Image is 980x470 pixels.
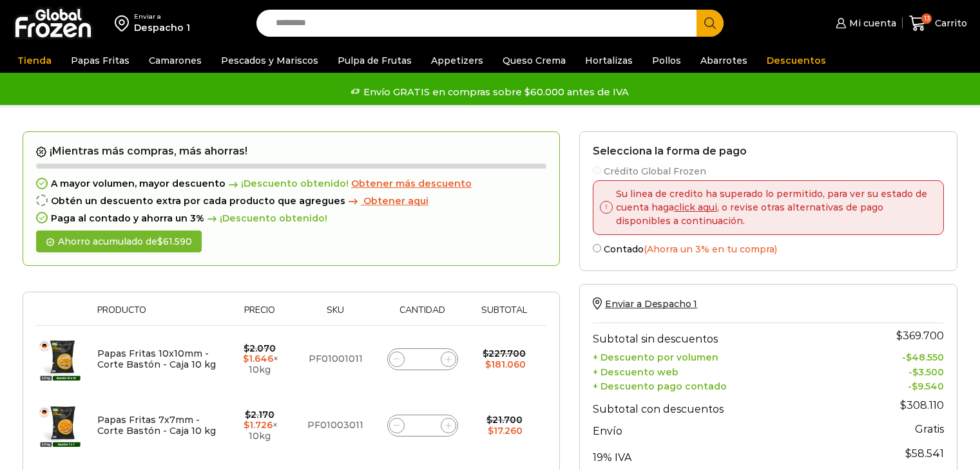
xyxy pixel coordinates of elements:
[483,348,526,359] bdi: 227.700
[36,230,202,253] div: Ahorro acumulado de
[204,213,327,224] span: ¡Descuento obtenido!
[593,363,859,378] th: + Descuento web
[36,196,546,207] div: Obtén un descuento extra por cada producto que agregues
[244,343,276,354] bdi: 2.070
[245,409,251,420] span: $
[859,363,944,378] td: -
[915,423,944,435] strong: Gratis
[488,425,494,437] span: $
[905,447,912,460] span: $
[694,48,754,73] a: Abarrotes
[900,399,907,411] span: $
[593,241,944,255] label: Contado
[859,348,944,363] td: -
[921,14,932,24] span: 13
[579,48,639,73] a: Hortalizas
[909,8,967,39] a: 13 Carrito
[485,359,526,370] bdi: 181.060
[896,330,944,342] bdi: 369.700
[846,17,896,30] span: Mi cuenta
[912,381,944,392] bdi: 9.540
[697,10,724,37] button: Search button
[932,17,967,30] span: Carrito
[593,166,601,174] input: Crédito Global Frozen
[244,419,249,431] span: $
[157,236,192,247] bdi: 61.590
[414,417,432,435] input: Product quantity
[900,399,944,411] bdi: 308.110
[226,178,349,189] span: ¡Descuento obtenido!
[906,352,944,363] bdi: 48.550
[351,178,472,189] span: Obtener más descuento
[593,378,859,393] th: + Descuento pago contado
[605,298,697,310] span: Enviar a Despacho 1
[226,305,294,325] th: Precio
[226,326,294,393] td: × 10kg
[294,392,377,458] td: PF01003011
[351,178,472,189] a: Obtener más descuento
[912,366,944,378] bdi: 3.500
[488,425,523,437] bdi: 17.260
[593,418,859,441] th: Envío
[593,244,601,252] input: Contado(Ahorra un 3% en tu compra)
[593,145,944,157] h2: Selecciona la forma de pago
[425,48,490,73] a: Appetizers
[496,48,572,73] a: Queso Crema
[142,48,208,73] a: Camarones
[593,298,697,310] a: Enviar a Despacho 1
[832,10,896,36] a: Mi cuenta
[593,440,859,466] th: 19% IVA
[613,187,934,228] p: Su linea de credito ha superado lo permitido, para ver su estado de cuenta haga , o revise otras ...
[11,48,58,73] a: Tienda
[674,202,717,213] a: click aqui
[345,196,428,207] a: Obtener aqui
[905,447,944,460] span: 58.541
[36,145,546,158] h2: ¡Mientras más compras, más ahorras!
[912,381,918,392] span: $
[244,343,249,354] span: $
[486,414,523,426] bdi: 21.700
[760,48,832,73] a: Descuentos
[363,195,428,207] span: Obtener aqui
[906,352,912,363] span: $
[593,393,859,418] th: Subtotal con descuentos
[64,48,136,73] a: Papas Fritas
[485,359,491,370] span: $
[243,353,249,364] span: $
[294,326,377,393] td: PF01001011
[414,350,432,368] input: Product quantity
[215,48,325,73] a: Pescados y Mariscos
[245,409,274,420] bdi: 2.170
[593,164,944,177] label: Crédito Global Frozen
[468,305,540,325] th: Subtotal
[896,330,903,342] span: $
[97,348,216,370] a: Papas Fritas 10x10mm - Corte Bastón - Caja 10 kg
[244,419,273,431] bdi: 1.726
[644,243,777,255] span: (Ahorra un 3% en tu compra)
[593,323,859,348] th: Subtotal sin descuentos
[377,305,468,325] th: Cantidad
[243,353,273,364] bdi: 1.646
[294,305,377,325] th: Sku
[859,378,944,393] td: -
[115,12,134,34] img: address-field-icon.svg
[912,366,918,378] span: $
[36,178,546,189] div: A mayor volumen, mayor descuento
[134,21,190,34] div: Despacho 1
[97,414,216,437] a: Papas Fritas 7x7mm - Corte Bastón - Caja 10 kg
[91,305,226,325] th: Producto
[486,414,492,426] span: $
[646,48,687,73] a: Pollos
[36,213,546,224] div: Paga al contado y ahorra un 3%
[331,48,418,73] a: Pulpa de Frutas
[483,348,488,359] span: $
[157,236,163,247] span: $
[593,348,859,363] th: + Descuento por volumen
[226,392,294,458] td: × 10kg
[134,12,190,21] div: Enviar a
